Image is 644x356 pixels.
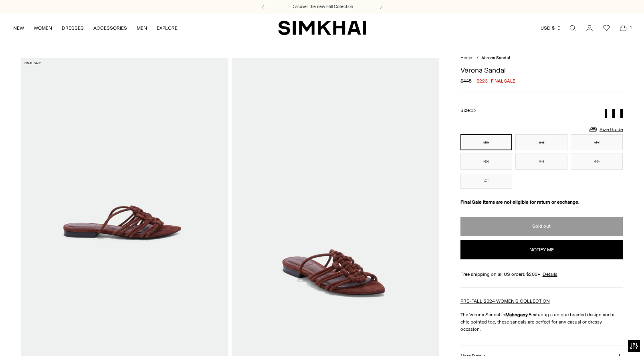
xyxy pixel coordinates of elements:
a: Open cart modal [615,20,631,36]
a: Open search modal [565,20,581,36]
span: Verona Sandal [482,55,510,61]
span: 35 [471,108,476,113]
a: PRE-FALL 2024 WOMEN'S COLLECTION [460,298,550,304]
a: ACCESSORIES [93,19,127,37]
button: 39 [515,154,567,170]
s: $445 [460,77,472,85]
div: / [476,55,478,62]
div: Free shipping on all US orders $200+ [460,271,623,278]
button: USD $ [541,19,562,37]
button: 41 [460,173,513,189]
a: EXPLORE [157,19,178,37]
a: Size Guide [588,124,623,134]
a: Wishlist [598,20,614,36]
a: DRESSES [62,19,84,37]
p: The Verona Sandal in Featuring a unique braided design and a chic pointed toe, these sandals are ... [460,311,623,333]
nav: breadcrumbs [460,55,623,62]
strong: Mahogany. [505,312,529,318]
button: 37 [571,134,623,150]
strong: Final Sale items are not eligible for return or exchange. [460,199,579,205]
a: Home [460,55,472,61]
a: WOMEN [34,19,52,37]
a: SIMKHAI [278,20,366,36]
h1: Verona Sandal [460,67,623,74]
a: Details [543,271,557,278]
label: Size: [460,107,476,114]
button: 36 [515,134,567,150]
a: MEN [137,19,147,37]
button: 38 [460,154,513,170]
a: NEW [13,19,24,37]
button: 40 [571,154,623,170]
button: 35 [460,134,513,150]
button: Notify me [460,240,623,259]
span: $223 [476,77,488,85]
span: 1 [627,24,634,31]
a: Go to the account page [581,20,598,36]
